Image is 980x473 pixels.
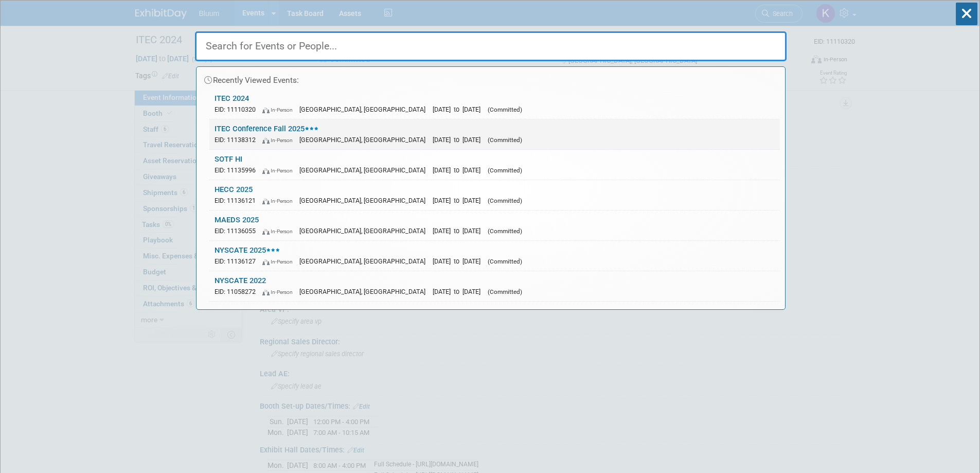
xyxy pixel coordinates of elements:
[488,136,522,144] span: (Committed)
[215,197,260,204] span: EID: 11136121
[209,180,780,210] a: HECC 2025 EID: 11136121 In-Person [GEOGRAPHIC_DATA], [GEOGRAPHIC_DATA] [DATE] to [DATE] (Committed)
[195,31,787,61] input: Search for Events or People...
[488,227,522,235] span: (Committed)
[299,106,431,113] span: [GEOGRAPHIC_DATA], [GEOGRAPHIC_DATA]
[488,106,522,113] span: (Committed)
[262,228,297,235] span: In-Person
[299,288,431,295] span: [GEOGRAPHIC_DATA], [GEOGRAPHIC_DATA]
[299,136,431,144] span: [GEOGRAPHIC_DATA], [GEOGRAPHIC_DATA]
[209,241,780,271] a: NYSCATE 2025 EID: 11136127 In-Person [GEOGRAPHIC_DATA], [GEOGRAPHIC_DATA] [DATE] to [DATE] (Commi...
[262,258,297,265] span: In-Person
[262,198,297,204] span: In-Person
[262,137,297,144] span: In-Person
[215,166,260,174] span: EID: 11135996
[209,271,780,301] a: NYSCATE 2022 EID: 11058272 In-Person [GEOGRAPHIC_DATA], [GEOGRAPHIC_DATA] [DATE] to [DATE] (Commi...
[433,106,486,113] span: [DATE] to [DATE]
[215,227,260,235] span: EID: 11136055
[215,288,260,295] span: EID: 11058272
[488,167,522,174] span: (Committed)
[433,257,486,265] span: [DATE] to [DATE]
[262,107,297,113] span: In-Person
[433,288,486,295] span: [DATE] to [DATE]
[215,257,260,265] span: EID: 11136127
[299,166,431,174] span: [GEOGRAPHIC_DATA], [GEOGRAPHIC_DATA]
[433,166,486,174] span: [DATE] to [DATE]
[433,227,486,235] span: [DATE] to [DATE]
[262,289,297,295] span: In-Person
[209,89,780,119] a: ITEC 2024 EID: 11110320 In-Person [GEOGRAPHIC_DATA], [GEOGRAPHIC_DATA] [DATE] to [DATE] (Committed)
[433,136,486,144] span: [DATE] to [DATE]
[202,67,780,89] div: Recently Viewed Events:
[215,106,260,113] span: EID: 11110320
[209,211,780,240] a: MAEDS 2025 EID: 11136055 In-Person [GEOGRAPHIC_DATA], [GEOGRAPHIC_DATA] [DATE] to [DATE] (Committed)
[433,197,486,204] span: [DATE] to [DATE]
[488,197,522,204] span: (Committed)
[299,197,431,204] span: [GEOGRAPHIC_DATA], [GEOGRAPHIC_DATA]
[488,288,522,295] span: (Committed)
[209,150,780,180] a: SOTF HI EID: 11135996 In-Person [GEOGRAPHIC_DATA], [GEOGRAPHIC_DATA] [DATE] to [DATE] (Committed)
[215,136,260,144] span: EID: 11138312
[209,119,780,149] a: ITEC Conference Fall 2025 EID: 11138312 In-Person [GEOGRAPHIC_DATA], [GEOGRAPHIC_DATA] [DATE] to ...
[299,227,431,235] span: [GEOGRAPHIC_DATA], [GEOGRAPHIC_DATA]
[262,167,297,174] span: In-Person
[299,257,431,265] span: [GEOGRAPHIC_DATA], [GEOGRAPHIC_DATA]
[488,258,522,265] span: (Committed)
